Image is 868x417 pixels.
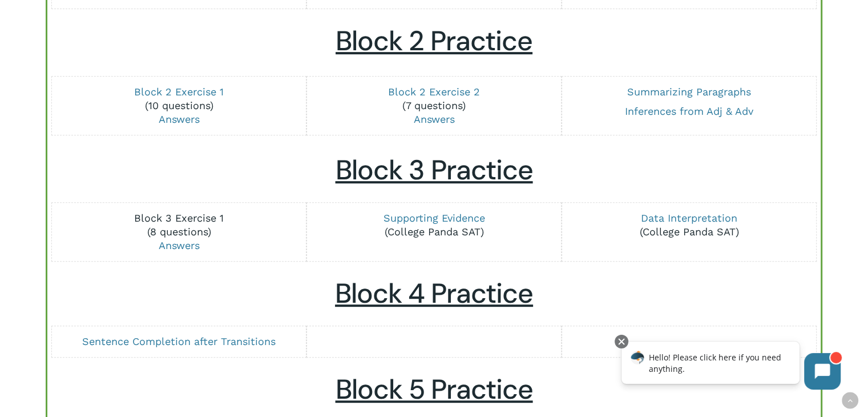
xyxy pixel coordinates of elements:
a: Data Interpretation [641,212,737,224]
p: (College Panda SAT) [314,211,553,239]
a: Answers [159,113,200,125]
u: Block 5 Practice [336,371,533,407]
a: Answers [413,113,454,125]
a: Block 2 Exercise 2 [388,86,480,98]
a: Block 2 Exercise 1 [134,86,224,98]
a: Supporting Evidence [383,212,485,224]
a: Summarizing Paragraphs [627,86,751,98]
p: (College Panda SAT) [570,211,808,239]
p: (8 questions) [60,211,298,252]
p: (10 questions) [60,85,298,126]
a: Answers [159,239,200,251]
a: Sentence Completion after Transitions [82,335,276,347]
a: Inferences from Adj & Adv [625,105,753,117]
u: Block 2 Practice [336,23,532,59]
iframe: Chatbot [609,332,852,401]
p: (7 questions) [314,85,553,126]
u: Block 4 Practice [335,275,533,311]
u: Block 3 Practice [336,152,533,188]
a: Block 3 Exercise 1 [134,212,224,224]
